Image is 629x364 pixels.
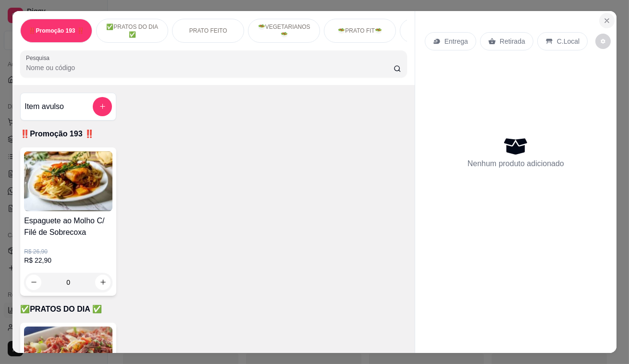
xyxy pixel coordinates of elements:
p: C.Local [557,36,580,46]
button: add-separate-item [93,97,112,116]
h4: Item avulso [25,101,64,112]
p: Nenhum produto adicionado [468,158,564,170]
img: product-image [24,151,112,211]
p: 🥗PRATO FIT🥗 [338,27,382,35]
p: ✅PRATOS DO DIA ✅ [104,23,160,38]
label: Pesquisa [26,54,53,62]
p: PRATO FEITO [189,27,227,35]
p: ‼️Promoção 193 ‼️ [20,128,407,140]
h4: Espaguete ao Molho C/ Filé de Sobrecoxa [24,215,112,238]
button: decrease-product-quantity [595,34,611,49]
button: Close [599,13,615,28]
p: R$ 22,90 [24,255,112,265]
button: decrease-product-quantity [26,275,41,290]
button: increase-product-quantity [95,275,111,290]
p: ‼️Promoção 193 ‼️ [29,27,84,35]
p: Retirada [500,36,525,46]
p: 🥗VEGETARIANOS🥗 [256,23,312,38]
p: ✅PRATOS DO DIA ✅ [20,303,407,315]
input: Pesquisa [26,63,394,73]
p: R$ 26,90 [24,248,112,255]
p: Entrega [444,36,468,46]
